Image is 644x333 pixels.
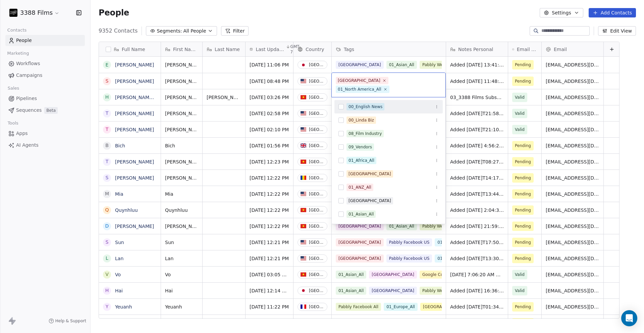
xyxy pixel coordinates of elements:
div: 08_Film Industry [348,131,382,137]
div: 00_Linda Biz [348,117,374,123]
div: 01_Asian_All [348,211,374,217]
div: [GEOGRAPHIC_DATA] [348,198,391,204]
div: [GEOGRAPHIC_DATA] [348,171,391,177]
div: 01_North America_All [338,86,381,92]
div: [GEOGRAPHIC_DATA] [338,78,380,84]
div: 01_ANZ_All [348,184,371,190]
div: 00_English News [348,104,382,110]
div: 09_Vendors [348,144,372,150]
div: 01_Africa_All [348,157,374,163]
